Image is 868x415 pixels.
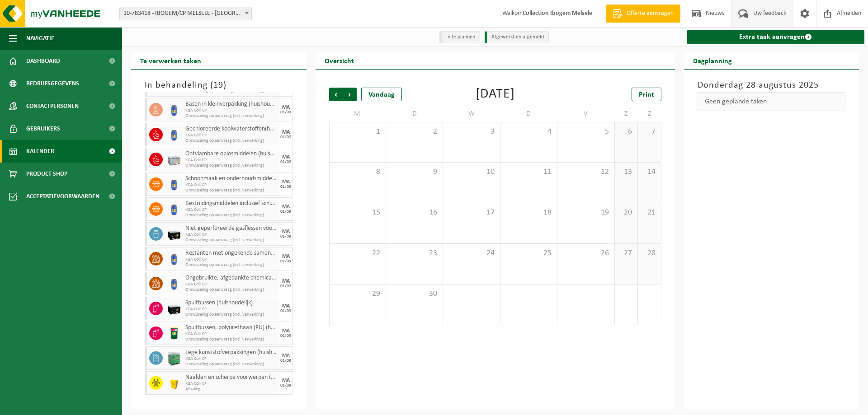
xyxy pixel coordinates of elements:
a: Offerte aanvragen [606,5,680,23]
span: 28 [642,248,656,258]
td: M [329,106,386,122]
span: Schoonmaak en onderhoudsmiddelen (huishoudelijk) [185,175,277,182]
a: Extra taak aanvragen [687,30,865,44]
span: 12 [562,167,609,177]
div: 01/09 [280,334,291,338]
div: MA [282,204,290,210]
span: 10-783418 - IBOGEM/CP MELSELE - MELSELE [119,7,252,20]
span: Omwisseling op aanvraag (incl. verwerking) [185,113,277,119]
div: Geen geplande taken [698,92,846,111]
span: 2 [391,127,438,137]
span: 18 [505,208,552,218]
li: Afgewerkt en afgemeld [485,31,549,43]
td: Z [638,106,661,122]
img: PB-LB-0680-HPE-GY-11 [167,153,181,166]
img: LP-SB-00050-HPE-22 [167,376,181,390]
div: MA [282,328,290,334]
span: 22 [334,248,381,258]
span: Lege kunststofverpakkingen (huishoudelijk) [185,349,277,356]
div: 01/09 [280,259,291,264]
img: PB-OT-0200-MET-00-03 [167,326,181,340]
span: Acceptatievoorwaarden [26,185,99,208]
h2: Te verwerken taken [131,51,210,69]
span: 5 [562,127,609,137]
span: Offerte aanvragen [624,9,676,18]
div: [DATE] [476,88,515,101]
td: D [386,106,443,122]
span: Omwisseling op aanvraag (incl. verwerking) [185,213,277,218]
span: 1 [334,127,381,137]
img: PB-OT-0120-HPE-00-02 [167,202,181,216]
div: 01/09 [280,135,291,140]
span: KGA Colli CP [185,182,277,188]
span: KGA Colli CP [185,307,277,312]
span: KGA Colli CP [185,207,277,213]
div: MA [282,105,290,110]
div: 01/09 [280,309,291,313]
span: KGA Colli CP [185,133,277,138]
span: 3 [448,127,495,137]
img: PB-OT-0120-HPE-00-02 [167,128,181,141]
span: 17 [448,208,495,218]
span: 29 [334,289,381,299]
a: Print [632,88,661,101]
img: PB-OT-0120-HPE-00-02 [167,252,181,266]
span: KGA Colli CP [185,282,277,287]
div: 01/09 [280,110,291,115]
span: KGA Colli CP [185,257,277,262]
span: Naalden en scherpe voorwerpen (huishoudelijk) [185,374,277,381]
div: 01/09 [280,359,291,363]
span: Print [639,91,654,98]
span: 21 [642,208,656,218]
h3: In behandeling ( ) [145,79,293,92]
img: PB-OT-0120-HPE-00-02 [167,277,181,290]
span: Omwisseling op aanvraag (incl. verwerking) [185,188,277,193]
span: 16 [391,208,438,218]
span: KGA Colli CP [185,232,277,238]
img: PB-LB-0680-HPE-BK-11 [167,227,181,241]
div: 01/09 [280,284,291,289]
div: MA [282,254,290,259]
span: 7 [642,127,656,137]
span: Contactpersonen [26,95,79,117]
span: Omwisseling op aanvraag (incl. verwerking) [185,337,277,342]
div: MA [282,353,290,359]
img: PB-HB-1400-HPE-GN-11 [167,351,181,366]
span: 20 [619,208,633,218]
div: MA [282,229,290,234]
span: Ontvlambare oplosmiddelen (huishoudelijk) [185,150,277,158]
span: Bestrijdingsmiddelen inclusief schimmelwerende beschermingsmiddelen (huishoudelijk) [185,200,277,207]
span: KGA Colli CP [185,356,277,362]
span: KGA Colli CP [185,331,277,337]
span: 6 [619,127,633,137]
span: 23 [391,248,438,258]
span: 27 [619,248,633,258]
span: Afhaling [185,387,277,392]
span: 30 [391,289,438,299]
span: Omwisseling op aanvraag (incl. verwerking) [185,362,277,367]
h2: Dagplanning [684,51,741,69]
span: 15 [334,208,381,218]
div: MA [282,378,290,383]
span: Omwisseling op aanvraag (incl. verwerking) [185,262,277,268]
td: W [443,106,500,122]
span: 9 [391,167,438,177]
span: Omwisseling op aanvraag (incl. verwerking) [185,287,277,293]
span: 14 [642,167,656,177]
span: 11 [505,167,552,177]
div: MA [282,154,290,160]
div: MA [282,179,290,185]
span: 10 [448,167,495,177]
div: 01/09 [280,383,291,388]
span: Basen in kleinverpakking (huishoudelijk) [185,101,277,108]
span: Bedrijfsgegevens [26,72,79,95]
h2: Overzicht [316,51,363,69]
td: Z [615,106,638,122]
div: MA [282,279,290,284]
span: 13 [619,167,633,177]
div: 01/09 [280,234,291,239]
div: 01/09 [280,160,291,164]
span: Omwisseling op aanvraag (incl. verwerking) [185,138,277,144]
img: PB-OT-0120-HPE-00-02 [167,103,181,117]
span: Dashboard [26,50,60,72]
